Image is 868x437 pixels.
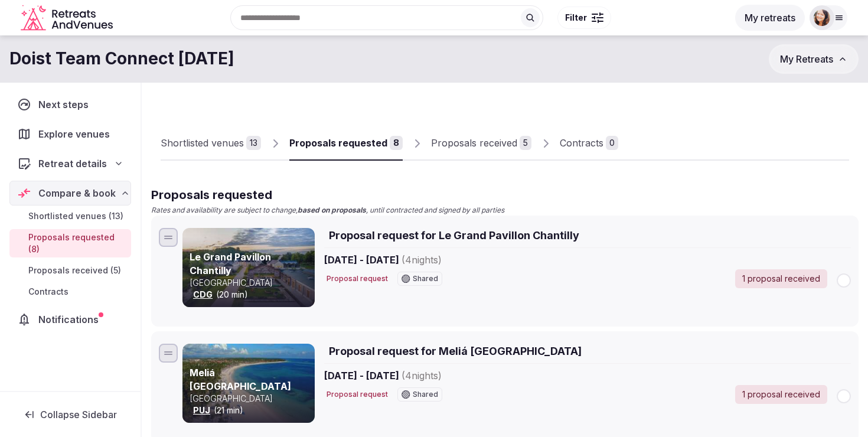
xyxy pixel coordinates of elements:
[606,136,618,150] div: 0
[324,390,388,400] button: Proposal request
[329,344,582,358] span: Proposal request for Meliá [GEOGRAPHIC_DATA]
[38,127,115,141] span: Explore venues
[190,367,291,392] a: Meliá [GEOGRAPHIC_DATA]
[151,187,859,203] h2: Proposals requested
[390,136,403,150] div: 8
[413,391,438,398] span: Shared
[735,12,805,24] a: My retreats
[9,402,131,428] button: Collapse Sidebar
[40,409,117,420] span: Collapse Sidebar
[402,370,442,381] span: ( 4 night s )
[21,5,115,31] a: Visit the homepage
[38,97,93,112] span: Next steps
[329,228,579,243] span: Proposal request for Le Grand Pavillon Chantilly
[161,126,261,161] a: Shortlisted venues13
[9,47,234,70] h1: Doist Team Connect [DATE]
[28,286,68,298] span: Contracts
[190,405,312,416] div: (21 min)
[814,9,830,26] img: rikke
[431,126,531,161] a: Proposals received5
[520,136,531,150] div: 5
[190,277,312,289] p: [GEOGRAPHIC_DATA]
[9,122,131,146] a: Explore venues
[560,126,618,161] a: Contracts0
[324,274,388,284] button: Proposal request
[735,269,827,288] a: 1 proposal received
[28,265,121,276] span: Proposals received (5)
[735,5,805,31] button: My retreats
[151,206,859,216] p: Rates and availability are subject to change, , until contracted and signed by all parties
[161,136,244,150] div: Shortlisted venues
[9,208,131,224] a: Shortlisted venues (13)
[560,136,603,150] div: Contracts
[38,312,103,327] span: Notifications
[9,92,131,117] a: Next steps
[38,186,116,200] span: Compare & book
[402,254,442,266] span: ( 4 night s )
[413,275,438,282] span: Shared
[193,289,213,301] button: CDG
[324,368,532,383] span: [DATE] - [DATE]
[780,53,833,65] span: My Retreats
[9,307,131,332] a: Notifications
[190,289,312,301] div: (20 min)
[735,385,827,404] a: 1 proposal received
[21,5,115,31] svg: Retreats and Venues company logo
[38,156,107,171] span: Retreat details
[769,44,859,74] button: My Retreats
[289,136,387,150] div: Proposals requested
[565,12,587,24] span: Filter
[289,126,403,161] a: Proposals requested8
[246,136,261,150] div: 13
[28,210,123,222] span: Shortlisted venues (13)
[324,253,532,267] span: [DATE] - [DATE]
[193,289,213,299] a: CDG
[193,405,210,416] button: PUJ
[9,262,131,279] a: Proposals received (5)
[298,206,366,214] strong: based on proposals
[28,231,126,255] span: Proposals requested (8)
[190,393,312,405] p: [GEOGRAPHIC_DATA]
[431,136,517,150] div: Proposals received
[557,6,611,29] button: Filter
[9,283,131,300] a: Contracts
[9,229,131,257] a: Proposals requested (8)
[193,405,210,415] a: PUJ
[190,251,271,276] a: Le Grand Pavillon Chantilly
